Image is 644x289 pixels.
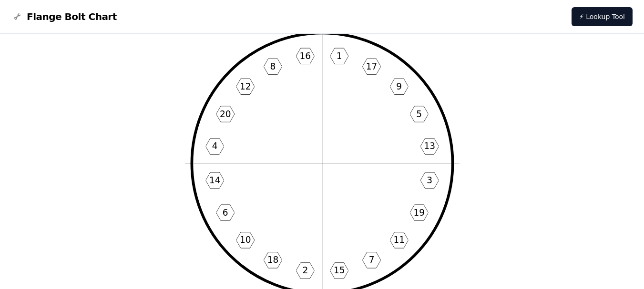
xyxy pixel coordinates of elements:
text: 11 [393,235,405,245]
text: 1 [336,51,342,61]
img: Flange Bolt Chart Logo [11,11,23,22]
text: 4 [212,141,217,151]
text: 10 [239,235,251,245]
text: 13 [424,141,435,151]
text: 9 [396,81,402,91]
text: 17 [366,61,377,71]
text: 16 [299,51,311,61]
text: 14 [209,175,220,185]
text: 20 [219,109,231,119]
text: 18 [267,255,278,265]
text: 6 [222,208,228,218]
text: 8 [270,61,276,71]
a: ⚡ Lookup Tool [572,7,633,26]
text: 7 [368,255,374,265]
text: 2 [302,265,308,275]
a: Flange Bolt Chart LogoFlange Bolt Chart [11,10,117,23]
span: Flange Bolt Chart [27,10,117,23]
text: 19 [413,208,425,218]
text: 12 [239,81,251,91]
text: 15 [333,265,345,275]
text: 3 [427,175,432,185]
text: 5 [416,109,422,119]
